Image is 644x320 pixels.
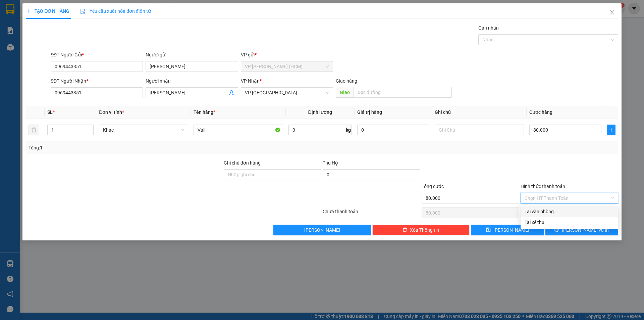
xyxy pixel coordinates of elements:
span: user-add [229,90,234,95]
span: Tổng cước [422,184,444,189]
span: [PERSON_NAME] [304,226,340,234]
span: Thu Hộ [323,160,338,166]
span: Giao hàng [336,78,357,84]
img: icon [80,9,86,14]
span: printer [554,227,559,233]
button: delete [29,125,39,135]
button: [PERSON_NAME] [273,225,371,235]
button: plus [607,125,615,135]
input: Ghi chú đơn hàng [224,169,321,180]
button: Close [603,3,622,22]
strong: PHONG PHÚ EXPRESS [29,4,83,10]
span: plus [26,9,31,13]
span: Giao [336,87,354,98]
strong: 0333 161718 [37,49,58,53]
div: SĐT Người Gửi [51,51,143,58]
span: close [609,10,615,15]
div: VP gửi [241,51,333,58]
span: VP Nhận [241,78,260,84]
label: Ghi chú đơn hàng [224,160,261,166]
input: VD: Bàn, Ghế [194,125,283,135]
input: Ghi Chú [435,125,524,135]
span: [PERSON_NAME] và In [562,226,609,234]
span: Yêu cầu xuất hóa đơn điện tử [80,8,151,14]
span: save [486,227,491,233]
span: Cước hàng [529,109,552,115]
div: Tài xế thu [525,219,614,226]
div: SĐT Người Nhận [51,77,143,85]
span: VP [GEOGRAPHIC_DATA]: 84C KQH [PERSON_NAME], P.7, [GEOGRAPHIC_DATA] [29,35,86,48]
img: logo [3,16,28,41]
input: 0 [357,125,429,135]
span: Tên hàng [194,109,215,115]
span: Đơn vị tính [99,109,124,115]
button: save[PERSON_NAME] [471,225,544,235]
span: Khác [103,125,184,135]
div: Tổng: 1 [29,144,249,151]
span: TẠO ĐƠN HÀNG [26,8,69,14]
span: VP Bình Dương: 36 Xuyên Á, [PERSON_NAME], Dĩ An, [GEOGRAPHIC_DATA] [29,21,75,34]
input: Dọc đường [354,87,452,98]
span: [PERSON_NAME] [493,226,529,234]
span: SL [47,109,53,115]
div: Chưa thanh toán [322,208,421,220]
label: Gán nhãn [478,25,499,31]
span: delete [402,227,407,233]
span: SĐT: [29,49,58,53]
span: Giá trị hàng [357,109,382,115]
span: Định lượng [308,109,332,115]
button: deleteXóa Thông tin [372,225,470,235]
button: printer[PERSON_NAME] và In [545,225,618,235]
div: Người gửi [146,51,238,58]
div: Người nhận [146,77,238,85]
span: plus [607,127,615,133]
span: VP HCM: 522 [PERSON_NAME], P.4, Q.[GEOGRAPHIC_DATA] [29,11,91,20]
span: VP Đà Lạt [245,88,329,98]
span: Xóa Thông tin [410,226,439,234]
span: kg [345,125,352,135]
span: VP Hoàng Văn Thụ (HCM) [245,61,329,72]
div: Tại văn phòng [525,208,614,215]
label: Hình thức thanh toán [521,184,565,189]
th: Ghi chú [432,106,527,119]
